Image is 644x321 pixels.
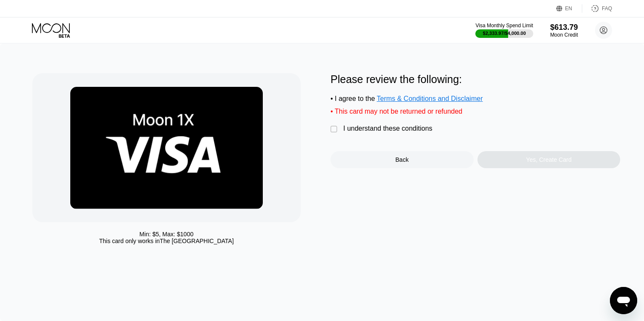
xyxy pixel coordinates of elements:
div: This card only works in The [GEOGRAPHIC_DATA] [99,238,234,244]
div: $613.79 [550,23,578,32]
div: FAQ [582,4,612,13]
div: Back [331,151,474,168]
div: • This card may not be returned or refunded [331,108,620,115]
div: EN [556,4,582,13]
iframe: Кнопка, открывающая окно обмена сообщениями; идет разговор [610,287,637,314]
div: Visa Monthly Spend Limit$2,333.97/$4,000.00 [475,23,533,38]
div: Visa Monthly Spend Limit [475,23,533,29]
div: Min: $ 5 , Max: $ 1000 [139,231,193,238]
div: EN [565,6,572,11]
div: Back [395,156,408,163]
div: FAQ [602,6,612,11]
div: Please review the following: [331,73,620,86]
div: I understand these conditions [343,125,432,132]
div: $2,333.97 / $4,000.00 [483,31,526,36]
div: • I agree to the [331,95,620,103]
div:  [331,125,339,134]
div: $613.79Moon Credit [550,23,578,38]
div: Moon Credit [550,32,578,38]
span: Terms & Conditions and Disclaimer [377,95,483,102]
